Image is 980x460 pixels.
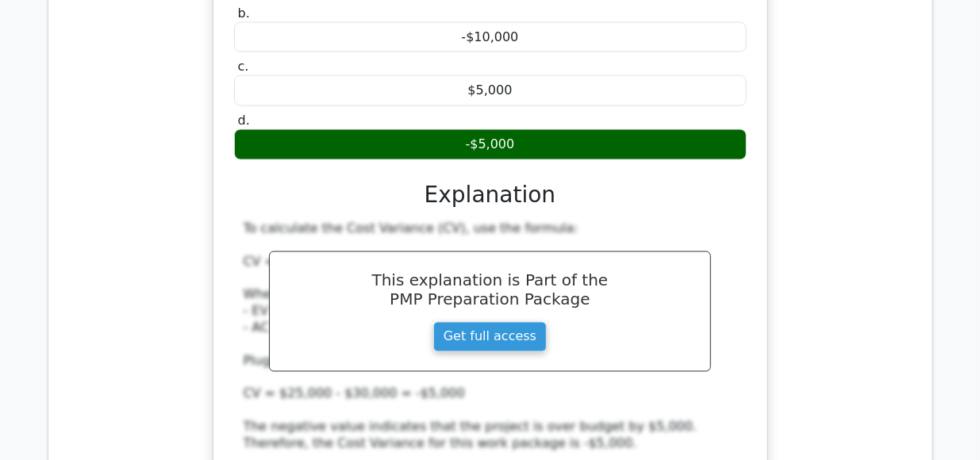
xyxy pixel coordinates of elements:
[238,59,249,74] span: c.
[234,129,747,160] div: -$5,000
[238,6,250,21] span: b.
[234,22,747,53] div: -$10,000
[244,182,737,209] h3: Explanation
[234,75,747,106] div: $5,000
[433,322,547,352] a: Get full access
[238,113,250,128] span: d.
[244,221,737,452] div: To calculate the Cost Variance (CV), use the formula: CV = EV - AC Where: - EV (Earned Value) = $...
